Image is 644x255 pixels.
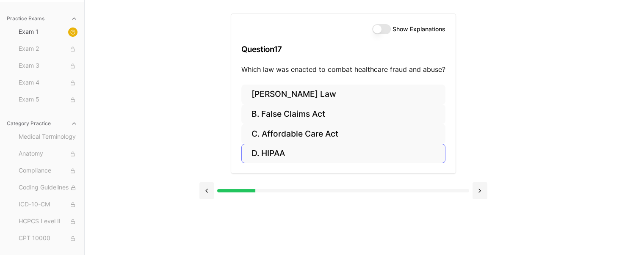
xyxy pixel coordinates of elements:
[19,95,77,104] span: Exam 5
[19,166,77,175] span: Compliance
[15,181,81,195] button: Coding Guidelines
[19,44,77,54] span: Exam 2
[19,78,77,88] span: Exam 4
[241,64,445,74] p: Which law was enacted to combat healthcare fraud and abuse?
[15,93,81,107] button: Exam 5
[19,217,77,226] span: HCPCS Level II
[241,85,445,104] button: [PERSON_NAME] Law
[19,61,77,71] span: Exam 3
[19,132,77,142] span: Medical Terminology
[19,234,77,243] span: CPT 10000
[19,27,77,37] span: Exam 1
[241,37,445,62] h3: Question 17
[15,42,81,56] button: Exam 2
[15,198,81,211] button: ICD-10-CM
[241,104,445,124] button: B. False Claims Act
[15,232,81,245] button: CPT 10000
[15,130,81,144] button: Medical Terminology
[15,164,81,178] button: Compliance
[15,147,81,161] button: Anatomy
[15,76,81,90] button: Exam 4
[392,26,445,32] label: Show Explanations
[15,25,81,39] button: Exam 1
[3,12,81,25] button: Practice Exams
[15,215,81,228] button: HCPCS Level II
[241,124,445,144] button: C. Affordable Care Act
[15,59,81,73] button: Exam 3
[19,200,77,209] span: ICD-10-CM
[3,117,81,130] button: Category Practice
[19,183,77,192] span: Coding Guidelines
[19,149,77,159] span: Anatomy
[241,144,445,164] button: D. HIPAA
